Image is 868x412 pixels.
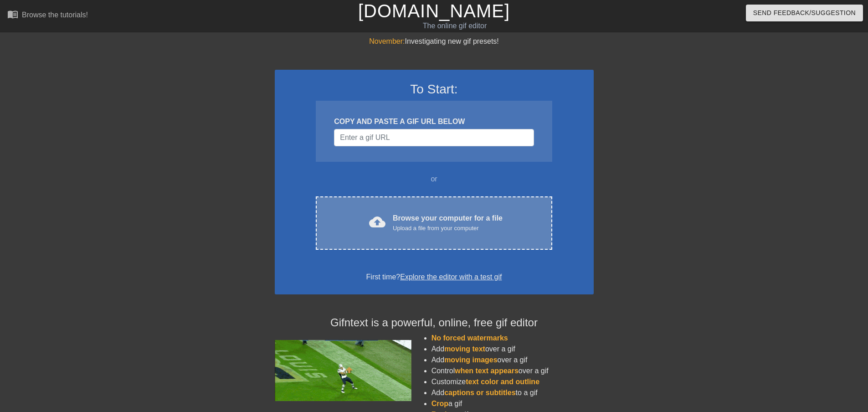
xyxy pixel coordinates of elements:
[431,398,594,409] li: a gif
[431,366,594,376] li: Control over a gif
[444,345,485,353] span: moving text
[431,376,594,387] li: Customize
[358,1,510,21] a: [DOMAIN_NAME]
[334,129,534,146] input: Username
[466,378,539,386] span: text color and outline
[275,316,594,330] h4: Gifntext is a powerful, online, free gif editor
[7,9,88,23] a: Browse the tutorials!
[746,5,863,21] button: Send Feedback/Suggestion
[455,367,519,375] span: when text appears
[334,116,534,127] div: COPY AND PASTE A GIF URL BELOW
[444,389,515,397] span: captions or subtitles
[287,82,582,97] h3: To Start:
[431,334,508,342] span: No forced watermarks
[287,272,582,283] div: First time?
[369,37,405,45] span: November:
[393,213,503,233] div: Browse your computer for a file
[369,214,385,230] span: cloud_upload
[431,344,594,355] li: Add over a gif
[275,36,594,47] div: Investigating new gif presets!
[400,273,502,281] a: Explore the editor with a test gif
[393,224,503,233] div: Upload a file from your computer
[431,400,448,407] span: Crop
[275,340,411,401] img: football_small.gif
[431,387,594,398] li: Add to a gif
[444,356,497,364] span: moving images
[298,174,570,185] div: or
[22,11,88,19] div: Browse the tutorials!
[7,9,18,20] span: menu_book
[294,21,616,31] div: The online gif editor
[753,7,856,19] span: Send Feedback/Suggestion
[431,355,594,366] li: Add over a gif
